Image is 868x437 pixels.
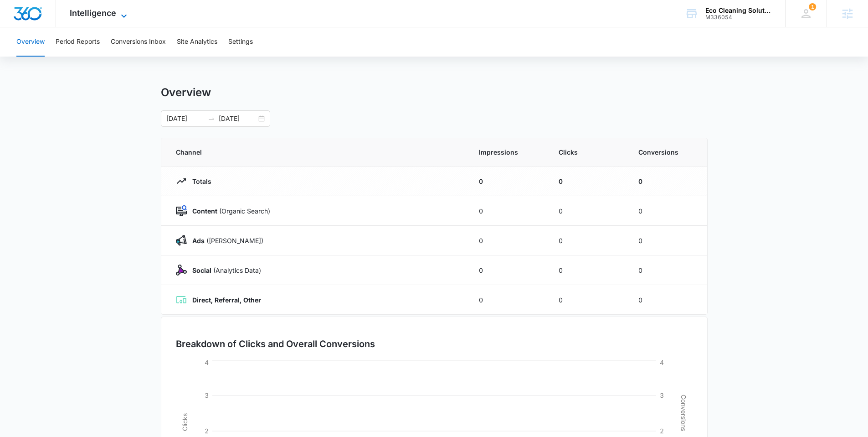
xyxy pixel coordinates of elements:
[809,3,816,10] div: notifications count
[111,27,166,57] button: Conversions Inbox
[180,413,188,431] tspan: Clicks
[176,147,457,157] span: Channel
[205,391,209,399] tspan: 3
[192,266,211,274] strong: Social
[627,166,707,196] td: 0
[205,427,209,435] tspan: 2
[660,359,664,366] tspan: 4
[468,196,548,226] td: 0
[161,86,211,99] h1: Overview
[468,226,548,255] td: 0
[166,114,204,124] input: Start date
[205,359,209,366] tspan: 4
[192,237,205,245] strong: Ads
[468,166,548,196] td: 0
[638,147,693,157] span: Conversions
[208,115,215,122] span: to
[192,296,261,304] strong: Direct, Referral, Other
[176,205,187,216] img: Content
[627,196,707,226] td: 0
[16,27,45,57] button: Overview
[548,196,627,226] td: 0
[187,265,261,275] p: (Analytics Data)
[187,236,263,245] p: ([PERSON_NAME])
[228,27,253,57] button: Settings
[548,255,627,285] td: 0
[187,206,270,216] p: (Organic Search)
[548,226,627,255] td: 0
[548,166,627,196] td: 0
[809,3,816,10] span: 1
[705,7,772,14] div: account name
[680,395,688,431] tspan: Conversions
[56,27,100,57] button: Period Reports
[548,285,627,315] td: 0
[627,285,707,315] td: 0
[660,391,664,399] tspan: 3
[468,285,548,315] td: 0
[559,147,616,157] span: Clicks
[176,337,375,351] h3: Breakdown of Clicks and Overall Conversions
[705,14,772,21] div: account id
[219,114,257,124] input: End date
[468,255,548,285] td: 0
[660,427,664,435] tspan: 2
[187,177,211,186] p: Totals
[176,265,187,276] img: Social
[177,27,217,57] button: Site Analytics
[627,226,707,255] td: 0
[192,207,217,215] strong: Content
[70,8,116,18] span: Intelligence
[176,235,187,246] img: Ads
[627,255,707,285] td: 0
[479,147,537,157] span: Impressions
[208,115,215,122] span: swap-right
